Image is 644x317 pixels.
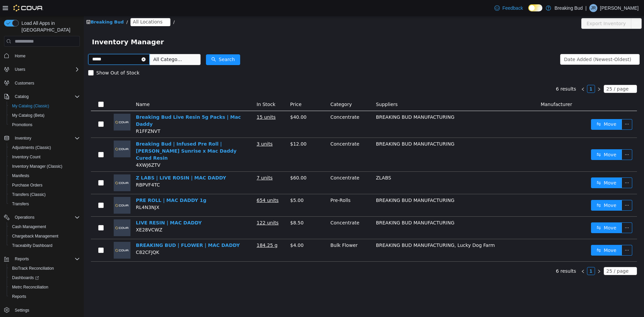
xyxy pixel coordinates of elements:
[546,71,550,76] i: icon: down
[9,191,48,199] a: Transfers (Classic)
[495,69,503,77] li: Previous Page
[507,134,538,144] button: icon: swapMove
[12,65,80,73] span: Users
[292,99,371,104] span: BREAKING BUD MANUFACTURING
[9,144,80,152] span: Adjustments (Classic)
[12,79,37,87] a: Customers
[7,171,83,180] button: Manifests
[292,182,371,187] span: BREAKING BUD MANUFACTURING
[52,211,78,217] span: XE28VCWZ
[7,180,83,190] button: Purchase Orders
[9,102,52,110] a: My Catalog (Classic)
[12,213,80,221] span: Operations
[1,134,83,143] button: Inventory
[2,4,40,9] a: icon: shopBreaking Bud
[9,264,80,272] span: BioTrack Reconciliation
[9,181,45,189] a: Purchase Orders
[12,134,80,142] span: Inventory
[492,1,526,15] a: Feedback
[9,232,80,240] span: Chargeback Management
[9,153,43,161] a: Inventory Count
[497,2,547,13] button: Export Inventory
[7,273,83,282] a: Dashboards
[513,254,517,258] i: icon: right
[1,92,83,101] button: Catalog
[52,99,157,111] a: Breaking Bud Live Resin 5g Packs | Mac Daddy
[497,254,501,258] i: icon: left
[9,223,49,231] a: Cash Management
[9,162,80,170] span: Inventory Manager (Classic)
[12,113,45,118] span: My Catalog (Beta)
[546,253,550,258] i: icon: down
[206,227,220,232] span: $4.00
[19,20,80,33] span: Load All Apps in [GEOGRAPHIC_DATA]
[9,162,65,170] a: Inventory Manager (Classic)
[12,192,46,197] span: Transfers (Classic)
[206,182,220,187] span: $5.00
[9,293,80,301] span: Reports
[538,229,548,240] button: icon: ellipsis
[58,42,62,46] i: icon: close-circle
[591,4,596,12] span: JR
[173,204,195,210] u: 122 units
[507,184,538,195] button: icon: swapMove
[12,134,34,142] button: Inventory
[511,69,519,77] li: Next Page
[9,111,47,119] a: My Catalog (Beta)
[480,39,547,49] div: Date Added (Newest-Oldest)
[12,213,37,221] button: Operations
[7,162,83,171] button: Inventory Manager (Classic)
[244,223,289,246] td: Bulk Flower
[507,207,538,217] button: icon: swapMove
[12,255,80,263] span: Reports
[12,243,52,248] span: Traceabilty Dashboard
[7,222,83,231] button: Cash Management
[548,42,552,46] i: icon: down
[511,251,519,259] li: Next Page
[9,242,55,250] a: Traceabilty Dashboard
[503,251,511,259] li: 1
[52,86,66,91] span: Name
[9,121,80,129] span: Promotions
[12,122,33,127] span: Promotions
[103,42,107,46] i: icon: down
[173,182,195,187] u: 654 units
[8,21,84,32] span: Inventory Manager
[292,227,411,232] span: BREAKING BUD MANUFACTURING, Lucky Dog Farm
[12,306,80,314] span: Settings
[472,251,492,259] li: 6 results
[7,199,83,209] button: Transfers
[173,125,189,131] u: 3 units
[15,215,35,220] span: Operations
[52,189,75,194] span: RL4N3NJX
[7,152,83,162] button: Inventory Count
[12,266,54,271] span: BioTrack Reconciliation
[9,283,80,291] span: Metrc Reconciliation
[244,178,289,201] td: Pre-Rolls
[12,224,46,229] span: Cash Management
[1,305,83,315] button: Settings
[244,156,289,178] td: Concentrate
[12,294,26,299] span: Reports
[15,53,25,59] span: Home
[15,308,29,313] span: Settings
[30,98,47,115] img: Breaking Bud Live Resin 5g Packs | Mac Daddy placeholder
[206,99,223,104] span: $40.00
[9,223,80,231] span: Cash Management
[30,181,47,198] img: PRE ROLL | MAC DADDY 1g placeholder
[12,103,49,109] span: My Catalog (Classic)
[52,227,156,232] a: BREAKING BUD | FLOWER | MAC DADDY
[292,86,314,91] span: Suppliers
[9,200,80,208] span: Transfers
[12,275,39,280] span: Dashboards
[2,4,7,8] i: icon: shop
[495,251,503,259] li: Previous Page
[173,99,192,104] u: 15 units
[9,274,42,282] a: Dashboards
[173,86,192,91] span: In Stock
[15,94,29,99] span: Catalog
[9,274,80,282] span: Dashboards
[206,159,223,165] span: $60.00
[52,204,118,210] a: LIVE RESIN | MAC DADDY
